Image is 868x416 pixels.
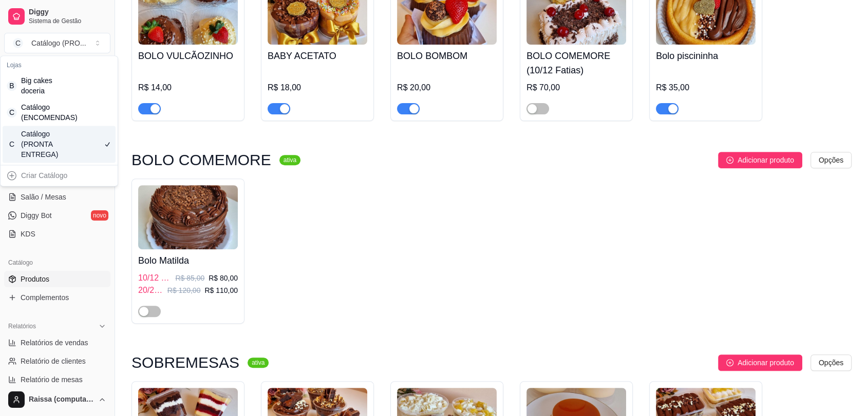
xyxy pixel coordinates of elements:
[138,185,238,249] img: product-image
[21,292,69,303] span: Complementos
[138,49,238,63] h4: BOLO VULCÃOZINHO
[21,338,88,348] span: Relatórios de vendas
[738,357,794,368] span: Adicionar produto
[29,8,106,17] span: Diggy
[279,155,300,165] sup: ativa
[397,49,497,63] h4: BOLO BOMBOM
[131,356,239,369] h3: SOBREMESAS
[819,154,843,166] span: Opções
[4,289,110,306] a: Complementos
[8,322,36,330] span: Relatórios
[4,254,110,271] div: Catálogo
[21,210,52,221] span: Diggy Bot
[4,4,110,29] a: DiggySistema de Gestão
[397,82,497,94] div: R$ 20,00
[31,38,86,48] div: Catálogo (PRO ...
[738,154,794,166] span: Adicionar produto
[4,226,110,242] a: KDS
[21,129,67,160] div: Catálogo (PRONTA ENTREGA)
[204,285,238,295] p: R$ 110,00
[656,49,756,63] h4: Bolo piscininha
[21,274,49,284] span: Produtos
[138,253,238,268] h4: Bolo Matilda
[726,359,733,366] span: plus-circle
[138,272,173,284] span: 10/12 FATIAS
[4,207,110,224] a: Diggy Botnovo
[21,356,86,366] span: Relatório de clientes
[248,358,269,368] sup: ativa
[718,354,802,371] button: Adicionar produto
[4,271,110,287] a: Produtos
[1,56,118,165] div: Suggestions
[1,165,118,186] div: Suggestions
[4,371,110,388] a: Relatório de mesas
[13,38,23,48] span: C
[4,33,110,53] button: Select a team
[21,75,67,96] div: Big cakes doceria
[29,395,94,404] span: Raissa (computador)
[656,82,756,94] div: R$ 35,00
[138,82,238,94] div: R$ 14,00
[4,189,110,205] a: Salão / Mesas
[7,139,17,149] span: C
[7,107,17,117] span: C
[138,284,165,296] span: 20/25 FATIAS
[209,273,238,283] p: R$ 80,00
[268,49,367,63] h4: BABY ACETATO
[3,58,116,72] div: Lojas
[21,102,67,123] div: Catálogo (ENCOMENDAS)
[7,81,17,91] span: B
[526,49,626,77] h4: BOLO COMEMORE (10/12 Fatias)
[726,156,733,164] span: plus-circle
[718,152,802,168] button: Adicionar produto
[167,285,201,295] p: R$ 120,00
[810,152,852,168] button: Opções
[810,354,852,371] button: Opções
[21,192,66,202] span: Salão / Mesas
[268,82,367,94] div: R$ 18,00
[4,334,110,351] a: Relatórios de vendas
[4,387,110,412] button: Raissa (computador)
[526,82,626,94] div: R$ 70,00
[21,374,83,385] span: Relatório de mesas
[175,273,204,283] p: R$ 85,00
[4,353,110,369] a: Relatório de clientes
[131,154,271,166] h3: BOLO COMEMORE
[819,357,843,368] span: Opções
[21,229,35,239] span: KDS
[29,17,106,25] span: Sistema de Gestão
